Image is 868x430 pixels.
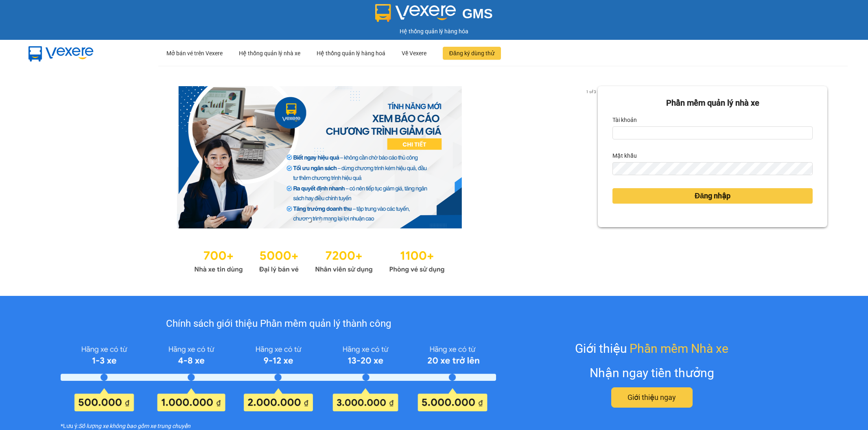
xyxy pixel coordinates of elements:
button: previous slide / item [41,86,52,228]
img: policy-intruduce-detail.png [61,342,496,412]
div: Nhận ngay tiền thưởng [590,363,714,382]
button: Đăng nhập [612,188,813,204]
img: logo 2 [375,4,456,22]
span: Giới thiệu ngay [627,392,676,403]
li: slide item 2 [318,219,321,222]
button: Giới thiệu ngay [611,387,693,408]
a: GMS [375,12,493,19]
div: Phần mềm quản lý nhà xe [612,97,813,109]
div: Hệ thống quản lý hàng hoá [317,40,385,66]
span: Đăng nhập [695,190,730,202]
div: Giới thiệu [575,339,728,358]
img: mbUUG5Q.png [20,40,102,67]
div: Mở bán vé trên Vexere [166,40,223,66]
div: Chính sách giới thiệu Phần mềm quản lý thành công [61,316,496,332]
div: Về Vexere [402,40,426,66]
img: Statistics.png [194,245,445,276]
button: Đăng ký dùng thử [443,47,501,60]
span: Phần mềm Nhà xe [630,339,728,358]
div: Hệ thống quản lý nhà xe [239,40,300,66]
label: Mật khẩu [612,149,637,162]
li: slide item 3 [328,219,331,222]
span: Đăng ký dùng thử [449,49,494,58]
div: Hệ thống quản lý hàng hóa [2,27,866,36]
p: 1 of 3 [584,86,598,97]
input: Tài khoản [612,126,813,139]
label: Tài khoản [612,113,637,126]
input: Mật khẩu [612,162,813,175]
button: next slide / item [586,86,598,228]
span: GMS [462,6,493,21]
li: slide item 1 [308,219,311,222]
